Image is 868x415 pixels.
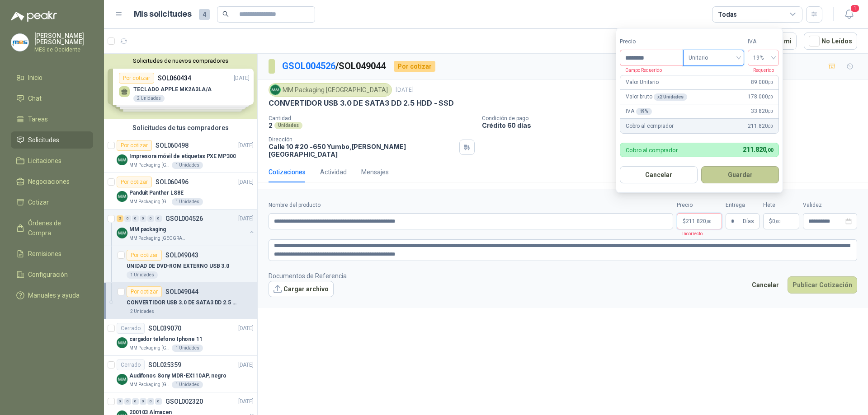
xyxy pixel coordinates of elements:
div: Por cotizar [127,250,162,261]
label: Validez [803,201,857,210]
p: Audífonos Sony MDR-EX110AP, negro [129,372,226,380]
p: MM Packaging [GEOGRAPHIC_DATA] [129,345,170,352]
span: Solicitudes [28,135,59,145]
p: GSOL002320 [165,398,203,405]
div: x 2 Unidades [654,93,687,101]
div: 0 [155,215,162,222]
div: 1 Unidades [127,271,158,279]
div: Unidades [274,122,302,129]
img: Company Logo [117,228,127,238]
p: MM Packaging [GEOGRAPHIC_DATA] [129,381,170,388]
h1: Mis solicitudes [134,8,192,21]
p: [DATE] [238,324,254,333]
span: Chat [28,93,42,103]
div: Por cotizar [394,61,435,72]
span: search [222,11,229,17]
label: Precio [677,201,722,210]
div: Solicitudes de nuevos compradoresPor cotizarSOL060434[DATE] TECLADO APPLE MK2A3LA/A2 UnidadesPor ... [104,54,257,119]
p: [PERSON_NAME] [PERSON_NAME] [34,33,93,45]
p: SOL060498 [156,142,189,149]
div: Cotizaciones [269,167,306,177]
a: CerradoSOL025359[DATE] Company LogoAudífonos Sony MDR-EX110AP, negroMM Packaging [GEOGRAPHIC_DATA... [104,356,257,392]
div: 0 [147,215,154,222]
img: Company Logo [270,85,280,95]
div: 0 [124,398,131,405]
p: / SOL049044 [282,59,387,73]
span: 89.000 [751,78,773,87]
a: Inicio [11,69,93,86]
span: ,00 [766,147,773,153]
div: 1 Unidades [172,198,203,205]
span: Inicio [28,73,42,83]
span: Tareas [28,114,48,124]
button: Cancelar [620,166,698,183]
p: Calle 10 # 20 -650 Yumbo , [PERSON_NAME][GEOGRAPHIC_DATA] [269,143,456,158]
a: Chat [11,90,93,107]
p: MM Packaging [GEOGRAPHIC_DATA] [129,235,186,242]
button: 1 [841,6,857,23]
p: $211.820,00 [677,213,722,229]
div: Cerrado [117,359,145,370]
p: Campo Requerido [620,66,662,74]
a: Remisiones [11,245,93,262]
div: 1 Unidades [172,345,203,352]
div: Solicitudes de tus compradores [104,119,257,136]
div: Por cotizar [117,140,152,151]
div: 2 [117,215,123,222]
label: Precio [620,37,683,46]
a: Solicitudes [11,131,93,149]
p: [DATE] [238,397,254,406]
a: Por cotizarSOL060496[DATE] Company LogoPanduit Panther LS8EMM Packaging [GEOGRAPHIC_DATA]1 Unidades [104,173,257,210]
div: 19 % [636,108,652,115]
div: 0 [117,398,123,405]
p: Valor Unitario [626,78,659,87]
p: Valor bruto [626,93,687,101]
span: 1 [850,4,860,13]
a: 2 0 0 0 0 0 GSOL004526[DATE] Company LogoMM packagingMM Packaging [GEOGRAPHIC_DATA] [117,213,255,242]
label: Flete [763,201,799,210]
p: MM Packaging [GEOGRAPHIC_DATA] [129,162,170,169]
span: ,00 [768,80,773,85]
p: SOL039070 [148,325,181,331]
span: Cotizar [28,197,49,207]
span: 178.000 [748,93,773,101]
span: 4 [199,9,210,20]
span: ,00 [768,124,773,129]
span: ,00 [775,219,781,224]
img: Logo peakr [11,11,57,22]
div: Actividad [320,167,347,177]
div: 0 [140,215,146,222]
p: Documentos de Referencia [269,271,347,281]
button: Cancelar [747,276,784,294]
a: Tareas [11,111,93,128]
img: Company Logo [117,191,127,202]
p: Condición de pago [482,115,864,121]
a: Negociaciones [11,173,93,190]
div: Por cotizar [117,177,152,187]
p: CONVERTIDOR USB 3.0 DE SATA3 DD 2.5 HDD - SSD [269,98,454,108]
p: SOL060496 [156,179,189,185]
img: Company Logo [117,337,127,348]
a: Por cotizarSOL049043UNIDAD DE DVD-ROM EXTERNO USB 3.01 Unidades [104,246,257,283]
span: Configuración [28,270,68,280]
span: ,00 [768,109,773,114]
span: ,00 [706,219,712,224]
label: Entrega [726,201,759,210]
span: Órdenes de Compra [28,218,85,238]
span: 33.820 [751,107,773,116]
a: CerradoSOL039070[DATE] Company Logocargador telefono Iphone 11MM Packaging [GEOGRAPHIC_DATA]1 Uni... [104,319,257,356]
div: 1 Unidades [172,162,203,169]
p: Cantidad [269,115,475,121]
button: Publicar Cotización [788,276,857,294]
span: $ [769,219,772,224]
span: Remisiones [28,249,61,259]
p: Incorrecto [677,229,703,238]
img: Company Logo [117,154,127,165]
p: $ 0,00 [763,213,799,229]
span: Negociaciones [28,177,70,187]
p: SOL049044 [165,289,198,295]
p: [DATE] [238,141,254,150]
span: 211.820 [748,122,773,131]
label: IVA [748,37,779,46]
div: Mensajes [361,167,389,177]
